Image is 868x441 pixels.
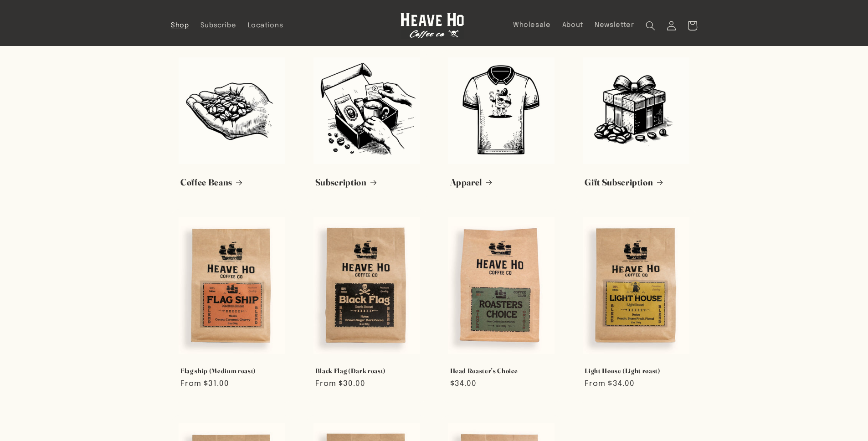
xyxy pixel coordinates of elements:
span: Subscribe [200,21,236,30]
a: Newsletter [589,15,640,35]
a: Wholesale [507,15,556,35]
span: Locations [248,21,283,30]
span: About [562,21,583,30]
a: Apparel [450,177,553,188]
span: Newsletter [595,21,634,30]
span: Wholesale [513,21,551,30]
a: Subscribe [195,15,242,36]
a: Gift Subscription [585,177,688,188]
span: Shop [171,21,189,30]
a: Locations [242,15,289,36]
a: Shop [165,15,195,36]
summary: Search [640,15,661,36]
a: Coffee Beans [180,177,283,188]
a: Black Flag (Dark roast) [315,367,418,375]
img: Heave Ho Coffee Co [401,13,464,39]
a: Head Roaster's Choice [450,367,553,375]
a: Subscription [315,177,418,188]
a: Light House (Light roast) [585,367,688,375]
a: Flag ship (Medium roast) [180,367,283,375]
a: About [556,15,589,35]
